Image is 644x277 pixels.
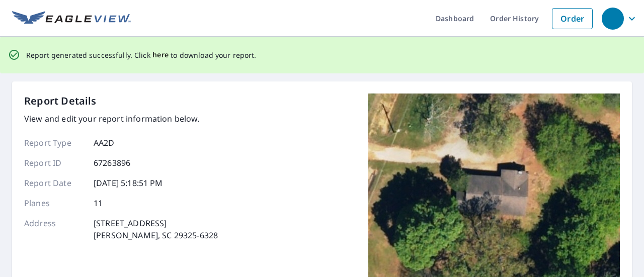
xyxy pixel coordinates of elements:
[94,217,218,241] p: [STREET_ADDRESS] [PERSON_NAME], SC 29325-6328
[24,157,85,169] p: Report ID
[12,11,131,26] img: EV Logo
[94,157,130,169] p: 67263896
[94,177,163,189] p: [DATE] 5:18:51 PM
[94,197,103,209] p: 11
[26,49,257,61] p: Report generated successfully. Click to download your report.
[552,8,593,29] a: Order
[24,113,218,125] p: View and edit your report information below.
[94,137,115,149] p: AA2D
[24,217,85,241] p: Address
[24,137,85,149] p: Report Type
[152,49,169,61] button: here
[24,177,85,189] p: Report Date
[24,94,97,109] p: Report Details
[24,197,85,209] p: Planes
